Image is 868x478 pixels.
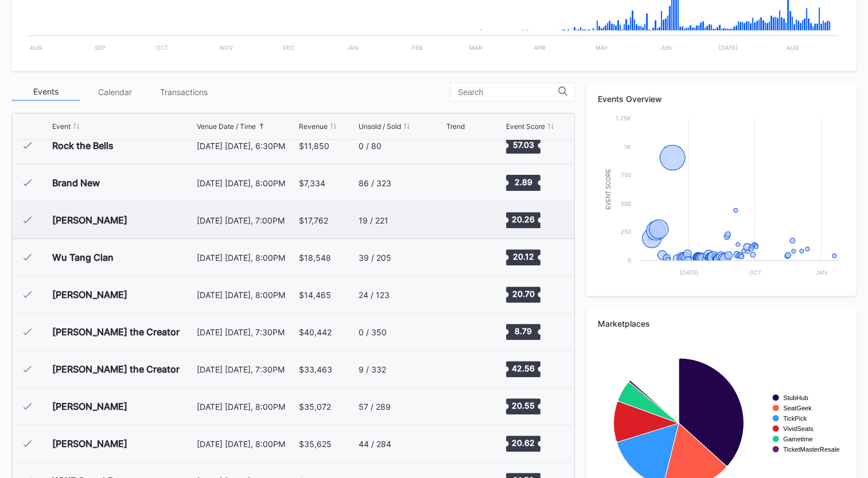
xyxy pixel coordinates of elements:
[512,401,535,410] text: 20.55
[621,200,631,207] text: 500
[347,44,359,51] text: Jan
[628,257,631,264] text: 0
[598,319,845,328] div: Marketplaces
[299,122,328,131] div: Revenue
[299,290,331,300] div: $14,465
[359,439,391,449] div: 44 / 284
[95,44,105,51] text: Sep
[446,243,481,272] svg: Chart title
[197,216,296,225] div: [DATE] [DATE], 7:00PM
[156,44,168,51] text: Oct
[299,402,331,412] div: $35,072
[359,365,386,374] div: 9 / 332
[52,214,127,226] div: [PERSON_NAME]
[598,94,845,104] div: Events Overview
[197,439,296,449] div: [DATE] [DATE], 8:00PM
[149,83,218,101] div: Transactions
[783,415,807,422] text: TickPick
[624,143,631,150] text: 1k
[359,178,391,188] div: 86 / 323
[412,44,423,51] text: Feb
[446,392,481,421] svg: Chart title
[359,141,382,151] div: 0 / 80
[197,290,296,300] div: [DATE] [DATE], 8:00PM
[299,365,332,374] div: $33,463
[359,122,401,131] div: Unsold / Sold
[52,252,114,263] div: Wu Tang Clan
[783,436,813,442] text: Gametime
[30,44,42,51] text: Aug
[299,216,328,225] div: $17,762
[359,402,391,412] div: 57 / 289
[458,88,558,97] input: Search
[359,290,390,300] div: 24 / 123
[52,289,127,300] div: [PERSON_NAME]
[783,405,812,412] text: SeatGeek
[197,178,296,188] div: [DATE] [DATE], 8:00PM
[446,318,481,346] svg: Chart title
[220,44,233,51] text: Nov
[534,44,546,51] text: Apr
[469,44,482,51] text: Mar
[11,83,80,101] div: Events
[197,253,296,262] div: [DATE] [DATE], 8:00PM
[783,425,813,432] text: VividSeats
[621,228,631,235] text: 250
[621,171,631,178] text: 750
[359,216,388,225] div: 19 / 221
[283,44,294,51] text: Dec
[506,122,545,131] div: Event Score
[299,141,329,151] div: $11,850
[513,252,534,261] text: 20.12
[446,122,465,131] div: Trend
[299,327,332,337] div: $40,442
[616,115,631,122] text: 1.25k
[359,327,387,337] div: 0 / 350
[446,280,481,309] svg: Chart title
[52,326,180,338] div: [PERSON_NAME] the Creator
[52,140,114,151] div: Rock the Bells
[787,44,799,51] text: Aug
[52,438,127,449] div: [PERSON_NAME]
[783,446,839,453] text: TicketMasterResale
[197,141,296,151] div: [DATE] [DATE], 6:30PM
[719,44,738,51] text: [DATE]
[512,438,535,448] text: 20.62
[52,177,100,189] div: Brand New
[197,402,296,412] div: [DATE] [DATE], 8:00PM
[80,83,149,101] div: Calendar
[605,169,612,210] text: Event Score
[515,177,532,187] text: 2.89
[680,269,699,276] text: [DATE]
[512,363,535,373] text: 42.56
[197,327,296,337] div: [DATE] [DATE], 7:30PM
[359,253,391,262] div: 39 / 205
[815,269,827,276] text: Jan
[197,365,296,374] div: [DATE] [DATE], 7:30PM
[783,394,808,401] text: StubHub
[446,131,481,160] svg: Chart title
[446,429,481,458] svg: Chart title
[299,253,331,262] div: $18,548
[52,401,127,412] div: [PERSON_NAME]
[660,44,672,51] text: Jun
[299,439,332,449] div: $35,625
[512,214,535,224] text: 20.26
[299,178,325,188] div: $7,334
[197,122,256,131] div: Venue Date / Time
[446,169,481,197] svg: Chart title
[52,363,180,375] div: [PERSON_NAME] the Creator
[446,206,481,234] svg: Chart title
[749,269,761,276] text: Oct
[515,326,532,336] text: 8.79
[598,112,844,284] svg: Chart title
[446,355,481,383] svg: Chart title
[595,44,608,51] text: May
[513,140,534,150] text: 57.03
[52,122,71,131] div: Event
[512,289,535,299] text: 20.70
